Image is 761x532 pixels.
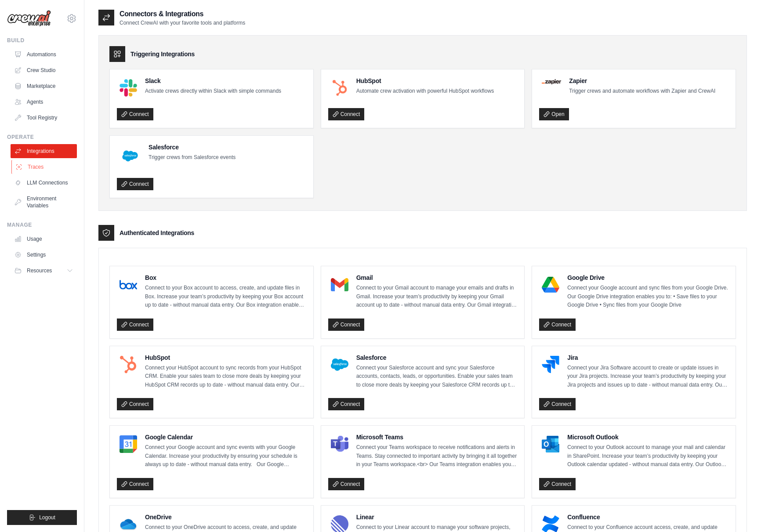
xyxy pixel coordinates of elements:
[11,192,77,213] a: Environment Variables
[539,108,569,120] a: Open
[356,364,518,390] p: Connect your Salesforce account and sync your Salesforce accounts, contacts, leads, or opportunit...
[149,153,236,162] p: Trigger crews from Salesforce events
[145,433,306,442] h4: Google Calendar
[27,267,52,274] span: Resources
[567,353,728,362] h4: Jira
[539,478,576,490] a: Connect
[120,145,141,166] img: Salesforce Logo
[117,478,153,490] a: Connect
[356,353,518,362] h4: Salesforce
[120,19,245,26] p: Connect CrewAI with your favorite tools and platforms
[328,108,365,120] a: Connect
[120,356,137,373] img: HubSpot Logo
[11,232,77,246] a: Usage
[7,510,77,525] button: Logout
[328,478,365,490] a: Connect
[11,47,77,62] a: Automations
[331,356,348,373] img: Salesforce Logo
[356,284,518,310] p: Connect to your Gmail account to manage your emails and drafts in Gmail. Increase your team’s pro...
[7,37,77,44] div: Build
[328,398,365,410] a: Connect
[356,433,518,442] h4: Microsoft Teams
[567,513,728,521] h4: Confluence
[567,364,728,390] p: Connect your Jira Software account to create or update issues in your Jira projects. Increase you...
[11,95,77,109] a: Agents
[542,79,561,84] img: Zapier Logo
[331,79,348,97] img: HubSpot Logo
[7,134,77,141] div: Operate
[567,284,728,310] p: Connect your Google account and sync files from your Google Drive. Our Google Drive integration e...
[39,514,55,521] span: Logout
[117,318,153,331] a: Connect
[145,76,281,85] h4: Slack
[356,513,518,521] h4: Linear
[542,356,559,373] img: Jira Logo
[120,435,137,453] img: Google Calendar Logo
[11,176,77,190] a: LLM Connections
[145,364,306,390] p: Connect your HubSpot account to sync records from your HubSpot CRM. Enable your sales team to clo...
[7,221,77,228] div: Manage
[542,435,559,453] img: Microsoft Outlook Logo
[542,276,559,293] img: Google Drive Logo
[331,276,348,293] img: Gmail Logo
[356,273,518,282] h4: Gmail
[145,273,306,282] h4: Box
[11,63,77,77] a: Crew Studio
[7,10,51,27] img: Logo
[120,276,137,293] img: Box Logo
[117,398,153,410] a: Connect
[567,273,728,282] h4: Google Drive
[145,513,306,521] h4: OneDrive
[145,284,306,310] p: Connect to your Box account to access, create, and update files in Box. Increase your team’s prod...
[356,76,494,85] h4: HubSpot
[120,9,245,19] h2: Connectors & Integrations
[331,435,348,453] img: Microsoft Teams Logo
[569,76,715,85] h4: Zapier
[117,178,153,190] a: Connect
[11,111,77,125] a: Tool Registry
[569,87,715,96] p: Trigger crews and automate workflows with Zapier and CrewAI
[120,79,137,97] img: Slack Logo
[567,443,728,469] p: Connect to your Outlook account to manage your mail and calendar in SharePoint. Increase your tea...
[11,144,77,158] a: Integrations
[356,443,518,469] p: Connect your Teams workspace to receive notifications and alerts in Teams. Stay connected to impo...
[145,443,306,469] p: Connect your Google account and sync events with your Google Calendar. Increase your productivity...
[539,398,576,410] a: Connect
[356,87,494,96] p: Automate crew activation with powerful HubSpot workflows
[539,318,576,331] a: Connect
[130,50,195,58] h3: Triggering Integrations
[11,79,77,93] a: Marketplace
[120,228,194,237] h3: Authenticated Integrations
[11,264,77,278] button: Resources
[11,248,77,262] a: Settings
[11,160,78,174] a: Traces
[149,143,236,152] h4: Salesforce
[328,318,365,331] a: Connect
[567,433,728,442] h4: Microsoft Outlook
[145,87,281,96] p: Activate crews directly within Slack with simple commands
[117,108,153,120] a: Connect
[145,353,306,362] h4: HubSpot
